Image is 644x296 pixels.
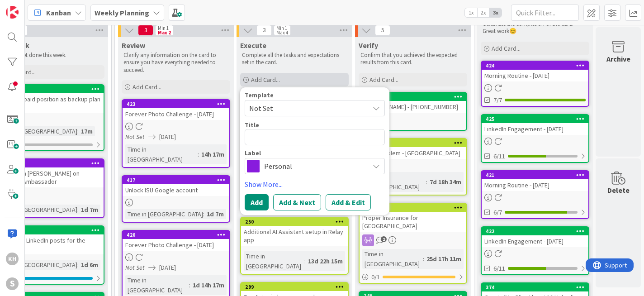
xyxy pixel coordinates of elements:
div: Forever Photo Challenge - [DATE] [123,108,229,120]
input: Quick Filter... [511,5,579,21]
span: Not Set [249,102,362,114]
div: Delete [607,185,630,196]
div: Additional AI Assistant setup in Relay app [241,226,348,246]
span: : [77,260,79,270]
label: Title [245,121,259,129]
div: 7d 18h 34m [427,177,464,187]
div: HVAC problem - [GEOGRAPHIC_DATA] [360,147,466,159]
div: 374 [486,284,588,291]
a: 421Morning Routine - [DATE]6/7 [481,170,589,219]
span: 3 [138,25,153,36]
span: : [198,149,199,159]
span: : [423,254,424,264]
div: 425 [486,116,588,122]
div: 425 [482,115,588,123]
p: Celebrate the completion of the card. Great work [483,20,587,35]
span: 5 [375,25,390,36]
div: 17m [79,126,95,136]
span: Kanban [46,7,71,18]
div: 423Forever Photo Challenge - [DATE] [123,100,229,120]
span: [DATE] [159,132,176,142]
a: 422LinkedIn Engagement - [DATE]6/11 [481,226,589,275]
span: Add Card... [133,83,161,91]
a: 423Forever Photo Challenge - [DATE]Not Set[DATE]Time in [GEOGRAPHIC_DATA]:14h 17m [122,99,230,168]
a: 398[PERSON_NAME] - [PHONE_NUMBER] [359,92,467,131]
div: 313 [360,204,466,212]
div: Time in [GEOGRAPHIC_DATA] [244,251,304,271]
img: Visit kanbanzone.com [6,6,19,19]
div: 421Morning Routine - [DATE] [482,171,588,191]
div: 250Additional AI Assistant setup in Relay app [241,218,348,246]
span: 7/7 [493,95,502,105]
span: 2x [477,8,489,17]
div: Proper Insurance for [GEOGRAPHIC_DATA] [360,212,466,232]
div: 25d 17h 11m [424,254,464,264]
button: Add & Edit [326,194,371,210]
div: 424Morning Routine - [DATE] [482,62,588,81]
button: Add [245,194,269,210]
div: 398 [364,94,466,100]
span: : [203,209,204,219]
span: 0 / 1 [371,272,380,282]
span: 2 [381,236,387,242]
p: Complete all the tasks and expectations set in the card. [242,52,347,67]
div: 250 [245,219,348,225]
div: 299 [241,283,348,291]
p: Confirm that you achieved the expected results from this card. [360,52,465,67]
span: : [426,177,427,187]
div: Time in [GEOGRAPHIC_DATA] [125,209,203,219]
span: 6/11 [493,264,505,273]
div: 426 [1,86,104,92]
span: Add Card... [369,76,398,84]
div: 374 [482,283,588,291]
p: Clarify any information on the card to ensure you have everything needed to succeed. [123,52,228,74]
div: 420 [123,231,229,239]
div: Min 1 [276,26,287,30]
a: 417Unlock ISU Google accountTime in [GEOGRAPHIC_DATA]:1d 7m [122,175,230,223]
div: Archive [606,53,630,64]
div: 425LinkedIn Engagement - [DATE] [482,115,588,135]
div: LinkedIn Engagement - [DATE] [482,235,588,247]
a: 425LinkedIn Engagement - [DATE]6/11 [481,114,589,163]
div: 421 [482,171,588,179]
span: Execute [240,41,266,50]
span: Personal [264,160,365,172]
div: 417Unlock ISU Google account [123,176,229,196]
span: 3 [256,25,272,36]
div: 417 [123,176,229,184]
button: Add & Next [273,194,321,210]
div: 422 [482,227,588,235]
div: 299 [245,284,348,290]
div: Time in [GEOGRAPHIC_DATA] [362,249,423,269]
div: 375 [1,227,104,234]
div: Max 4 [276,30,288,35]
div: 423 [127,101,229,107]
b: Weekly Planning [95,8,149,17]
div: 1d 7m [79,205,100,215]
div: Unlock ISU Google account [123,184,229,196]
div: Time in [GEOGRAPHIC_DATA] [362,172,426,192]
span: 3x [489,8,502,17]
span: : [77,205,79,215]
div: 313 [364,205,466,211]
div: 420 [127,232,229,238]
span: : [189,280,190,290]
i: Not Set [125,263,145,272]
span: 😊 [509,27,516,35]
span: Template [245,92,274,98]
span: : [304,256,306,266]
div: 421 [486,172,588,178]
div: 398 [360,93,466,101]
div: 399HVAC problem - [GEOGRAPHIC_DATA] [360,139,466,159]
div: 424 [486,62,588,69]
span: Add Card... [251,76,280,84]
div: 424 [482,62,588,70]
div: 250 [241,218,348,226]
div: [PERSON_NAME] - [PHONE_NUMBER] [360,101,466,113]
div: Max 2 [158,30,171,35]
a: 250Additional AI Assistant setup in Relay appTime in [GEOGRAPHIC_DATA]:13d 22h 15m [240,217,349,275]
div: Time in [GEOGRAPHIC_DATA] [125,275,189,295]
span: 6/11 [493,152,505,161]
a: 399HVAC problem - [GEOGRAPHIC_DATA]Time in [GEOGRAPHIC_DATA]:7d 18h 34m [359,138,467,196]
div: 417 [127,177,229,183]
